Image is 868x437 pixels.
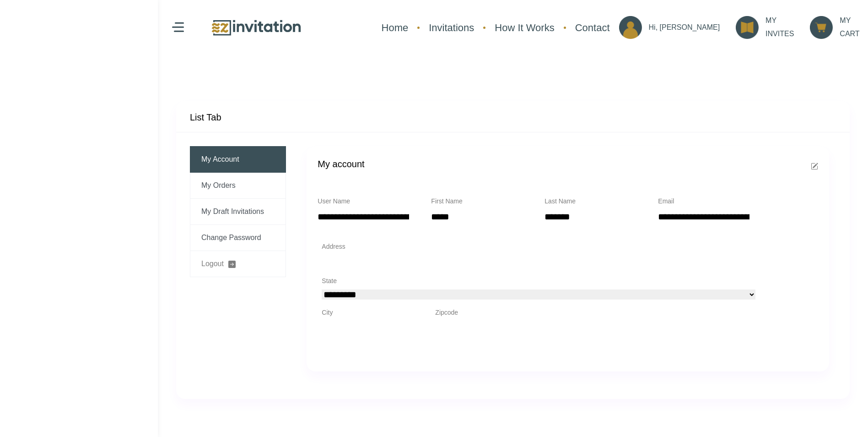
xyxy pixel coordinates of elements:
p: Email [658,197,749,206]
a: My Account [190,146,286,173]
p: Last Name [545,197,636,206]
p: City [322,308,413,317]
p: State [322,276,755,286]
a: My Orders [190,173,286,199]
a: Home [377,16,413,40]
h4: List Tab [190,112,221,123]
a: How It Works [490,16,559,40]
p: First Name [431,197,523,206]
a: Change Password [190,225,286,251]
a: Contact [571,16,615,40]
p: MY INVITES [766,14,794,41]
h4: My account [318,157,364,171]
a: My Draft Invitations [190,199,286,225]
img: ico_my_invites.png [736,16,759,39]
p: MY CART [840,14,859,41]
p: User Name [318,197,409,206]
img: ico_cart.png [810,16,833,39]
a: Logout [190,251,286,277]
p: Hi, [PERSON_NAME] [649,21,720,34]
img: ico_account.png [619,16,642,39]
a: Invitations [424,16,479,40]
img: logo.png [210,18,302,38]
p: Address [322,242,413,251]
p: Zipcode [435,308,527,317]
